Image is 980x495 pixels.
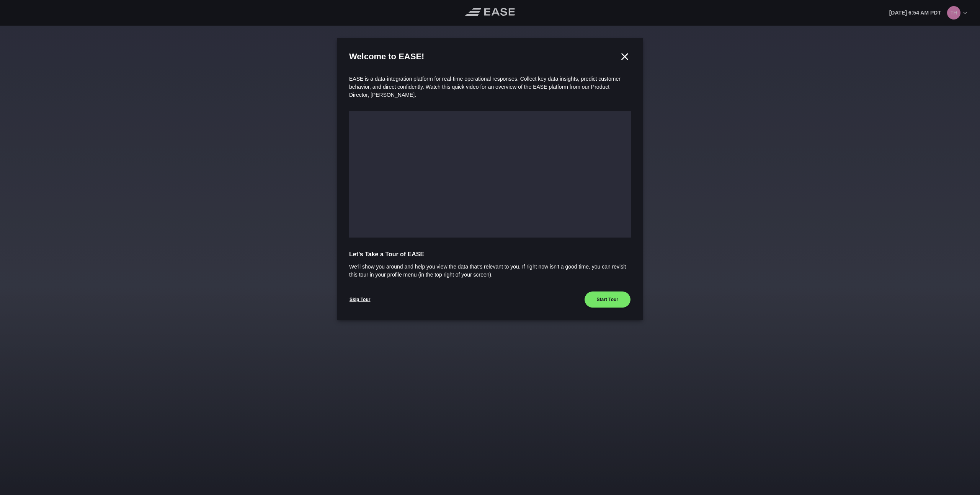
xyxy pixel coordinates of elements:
[584,291,631,308] button: Start Tour
[349,111,631,238] iframe: onboarding
[349,76,621,98] span: EASE is a data-integration platform for real-time operational responses. Collect key data insight...
[349,291,371,308] button: Skip Tour
[349,50,619,63] h2: Welcome to EASE!
[349,263,631,279] span: We’ll show you around and help you view the data that’s relevant to you. If right now isn’t a goo...
[349,250,631,259] span: Let’s Take a Tour of EASE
